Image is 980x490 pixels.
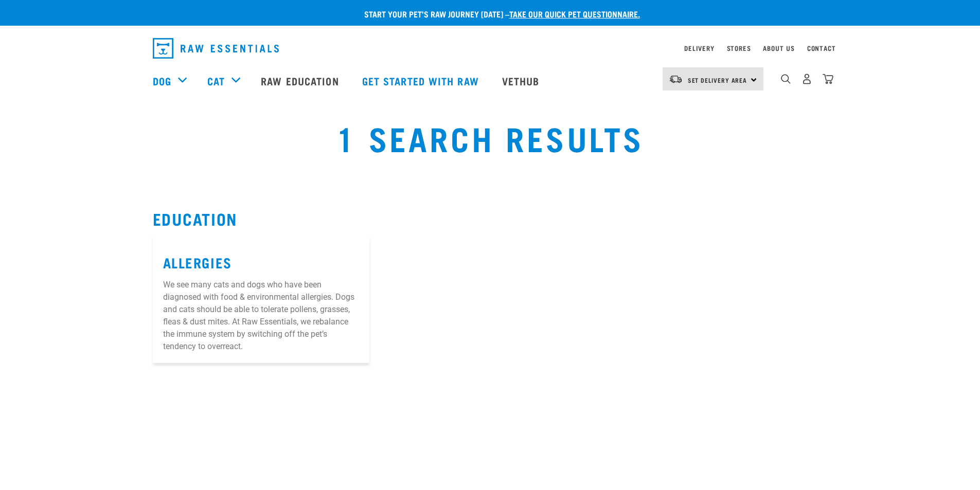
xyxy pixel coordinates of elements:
[153,209,828,228] h2: Education
[684,46,714,50] a: Delivery
[823,74,833,84] img: home-icon@2x.png
[801,74,812,84] img: user.png
[807,46,836,50] a: Contact
[352,60,492,101] a: Get started with Raw
[509,11,640,16] a: take our quick pet questionnaire.
[688,78,747,82] span: Set Delivery Area
[182,119,798,156] h1: 1 Search Results
[763,46,794,50] a: About Us
[727,46,751,50] a: Stores
[153,38,279,59] img: Raw Essentials Logo
[163,258,232,266] a: Allergies
[669,75,683,84] img: van-moving.png
[251,60,351,101] a: Raw Education
[492,60,553,101] a: Vethub
[145,34,836,63] nav: dropdown navigation
[207,73,225,88] a: Cat
[781,74,791,84] img: home-icon-1@2x.png
[153,73,171,88] a: Dog
[163,279,359,353] p: We see many cats and dogs who have been diagnosed with food & environmental allergies. Dogs and c...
